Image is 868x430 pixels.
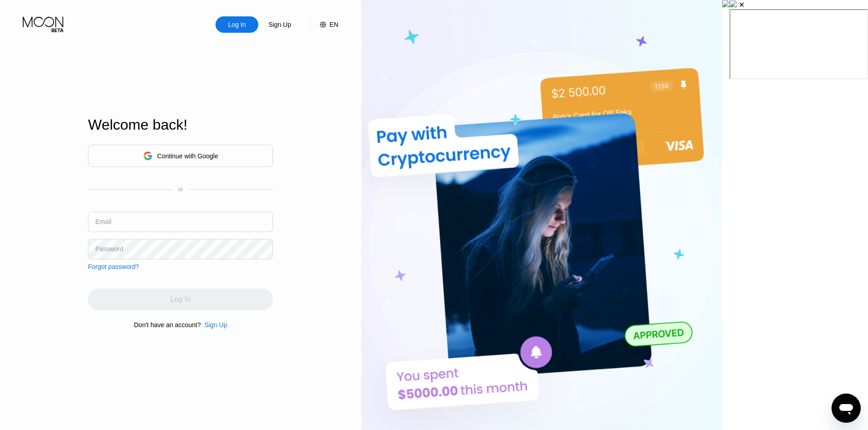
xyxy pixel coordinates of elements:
div: Continue with Google [157,152,218,160]
div: Continue with Google [88,145,273,167]
iframe: Button to launch messaging window [832,394,861,423]
div: Email [95,218,111,225]
div: or [178,186,183,192]
span: ✕ [739,1,745,9]
div: Sign Up [258,16,301,33]
div: Log In [216,16,258,33]
div: EN [310,16,338,33]
div: Welcome back! [88,116,273,133]
div: Sign Up [205,321,227,329]
div: Forgot password? [88,263,139,270]
div: Log In [227,20,247,29]
div: EN [329,21,338,28]
div: Sign Up [201,321,227,329]
div: Password [95,245,123,253]
div: Sign Up [267,20,292,29]
div: Don't have an account? [134,321,201,329]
